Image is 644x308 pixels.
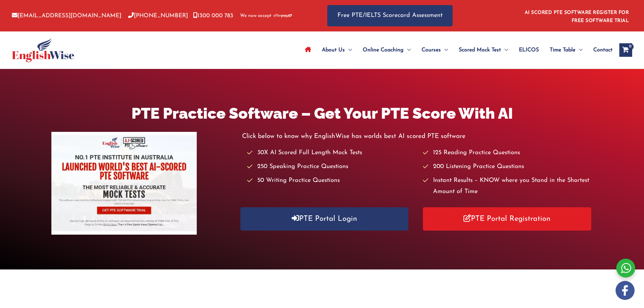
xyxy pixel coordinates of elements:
li: 50 Writing Practice Questions [247,175,416,186]
a: PTE Portal Registration [423,207,591,231]
a: Contact [588,38,613,62]
a: CoursesMenu Toggle [416,38,453,62]
a: About UsMenu Toggle [316,38,357,62]
img: cropped-ew-logo [12,38,74,62]
span: ELICOS [519,38,539,62]
a: [PHONE_NUMBER] [128,13,188,19]
a: PTE Portal Login [240,207,409,231]
h1: PTE Practice Software – Get Your PTE Score With AI [51,103,592,124]
aside: Header Widget 1 [521,5,632,27]
span: Menu Toggle [441,38,448,62]
span: Menu Toggle [575,38,582,62]
span: Contact [593,38,613,62]
li: 200 Listening Practice Questions [423,161,592,172]
a: AI SCORED PTE SOFTWARE REGISTER FOR FREE SOFTWARE TRIAL [525,10,629,23]
li: 30X AI Scored Full Length Mock Tests [247,147,416,159]
a: Free PTE/IELTS Scorecard Assessment [327,5,453,26]
p: Click below to know why EnglishWise has worlds best AI scored PTE software [242,131,593,142]
img: white-facebook.png [616,281,635,300]
a: View Shopping Cart, empty [619,43,632,57]
a: ELICOS [514,38,544,62]
span: Time Table [550,38,575,62]
span: Menu Toggle [404,38,411,62]
span: Menu Toggle [501,38,508,62]
img: Afterpay-Logo [273,14,292,18]
span: About Us [322,38,345,62]
span: We now accept [240,13,271,19]
span: Scored Mock Test [459,38,501,62]
a: [EMAIL_ADDRESS][DOMAIN_NAME] [12,13,121,19]
span: Courses [422,38,441,62]
span: Online Coaching [363,38,404,62]
li: Instant Results – KNOW where you Stand in the Shortest Amount of Time [423,175,592,198]
a: Scored Mock TestMenu Toggle [453,38,514,62]
li: 125 Reading Practice Questions [423,147,592,159]
span: Menu Toggle [345,38,352,62]
a: 1300 000 783 [193,13,233,19]
a: Time TableMenu Toggle [544,38,588,62]
img: pte-institute-main [51,132,197,235]
li: 250 Speaking Practice Questions [247,161,416,172]
a: Online CoachingMenu Toggle [357,38,416,62]
nav: Site Navigation: Main Menu [300,38,613,62]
